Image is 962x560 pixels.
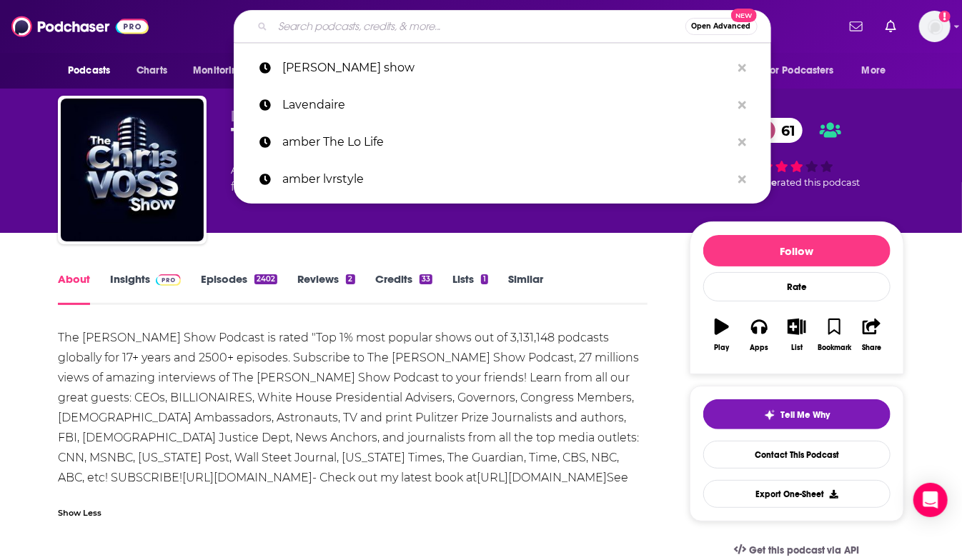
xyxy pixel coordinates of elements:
a: Lavendaire [234,86,771,124]
div: 1 [481,274,488,284]
a: About [58,272,90,305]
button: open menu [852,57,904,84]
input: Search podcasts, credits, & more... [273,15,685,38]
div: 33 [420,274,432,284]
svg: Add a profile image [939,11,951,22]
img: Podchaser - Follow, Share and Rate Podcasts [11,13,149,40]
span: More [862,61,886,81]
button: Play [703,309,740,361]
button: Apps [740,309,778,361]
img: User Profile [919,11,951,42]
a: Lists1 [452,272,488,305]
span: Open Advanced [692,23,751,30]
button: Share [853,309,891,361]
span: [PERSON_NAME] [231,109,333,122]
a: Contact This Podcast [703,441,891,469]
span: Tell Me Why [781,409,830,421]
a: Show notifications dropdown [844,14,868,39]
p: amber lvrstyle [282,161,731,198]
img: tell me why sparkle [764,409,775,421]
div: Rate [703,272,891,301]
div: Apps [750,344,769,352]
span: Get this podcast via API [749,544,860,556]
span: Podcasts [68,61,110,81]
span: For Podcasters [765,61,834,81]
div: The [PERSON_NAME] Show Podcast is rated "Top 1% most popular shows out of 3,131,148 podcasts glob... [58,328,648,508]
button: Export One-Sheet [703,480,891,508]
img: The Chris Voss Show [61,99,204,241]
span: 61 [767,118,803,143]
div: Bookmark [818,344,851,352]
button: tell me why sparkleTell Me Why [703,399,891,429]
div: Search podcasts, credits, & more... [234,10,771,43]
div: List [791,344,803,352]
p: Lavendaire [282,86,731,124]
button: open menu [58,57,129,84]
a: [URL][DOMAIN_NAME] [182,471,312,484]
div: Open Intercom Messenger [913,483,948,517]
a: Reviews2 [297,272,354,305]
span: Charts [137,61,167,81]
a: [PERSON_NAME] show [234,49,771,86]
span: featuring [231,179,530,196]
a: InsightsPodchaser Pro [110,272,181,305]
p: amber The Lo Life [282,124,731,161]
span: rated this podcast [777,177,860,188]
img: Podchaser Pro [156,274,181,286]
span: Logged in as megcassidy [919,11,951,42]
a: Episodes2402 [201,272,277,305]
a: Credits33 [375,272,432,305]
span: New [731,9,757,22]
div: Share [862,344,881,352]
button: List [778,309,815,361]
div: Play [715,344,730,352]
div: 2402 [254,274,277,284]
button: open menu [183,57,262,84]
a: Charts [127,57,176,84]
button: open menu [756,57,855,84]
a: amber The Lo Life [234,124,771,161]
p: chris voss show [282,49,731,86]
a: [URL][DOMAIN_NAME] [477,471,607,484]
button: Bookmark [815,309,853,361]
button: Show profile menu [919,11,951,42]
button: Open AdvancedNew [685,18,758,35]
a: Similar [508,272,543,305]
div: A daily podcast [231,161,530,196]
button: Follow [703,235,891,266]
div: 61 2 peoplerated this podcast [690,109,904,197]
a: Show notifications dropdown [880,14,902,39]
div: 2 [346,274,354,284]
a: amber lvrstyle [234,161,771,198]
span: Monitoring [193,61,244,81]
a: 61 [753,118,803,143]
